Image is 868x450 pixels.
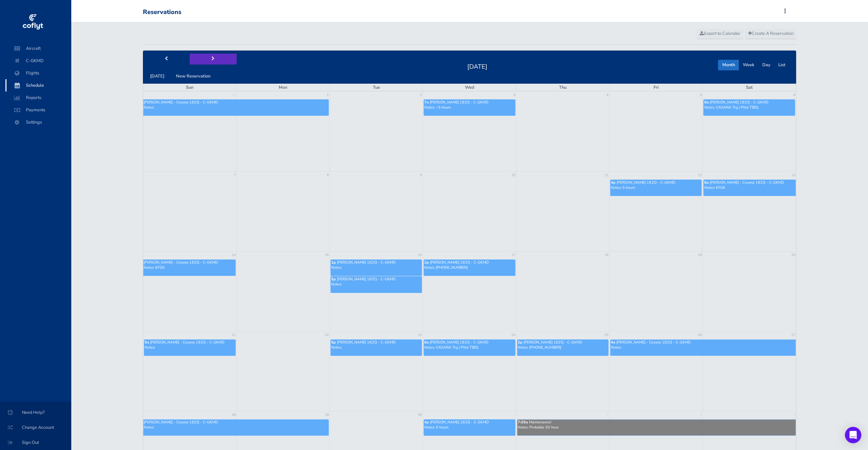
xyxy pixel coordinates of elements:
span: 8a [704,180,708,185]
a: 5 [699,92,702,98]
a: 16 [417,252,423,258]
span: 7a [424,100,429,105]
a: 15 [324,252,329,258]
div: Reservations [143,9,181,16]
span: Settings [12,116,64,128]
span: Mon [279,84,287,90]
span: Create A Reservation [748,30,793,37]
span: [PERSON_NAME] 182Q - C-GKMD [337,277,396,282]
span: [PERSON_NAME] - Cessna 182Q - C-GKMD [144,260,218,265]
a: 3 [699,411,702,418]
button: prev [143,54,190,64]
p: Notes: [611,345,795,350]
a: 4 [792,411,796,418]
a: 23 [417,332,423,338]
img: coflyt logo [21,12,44,32]
a: 7 [233,172,236,179]
a: 2 [419,92,423,98]
a: 24 [511,332,516,338]
a: Export to Calendar [696,29,743,39]
span: C-GKMD [12,55,64,67]
button: Month [718,60,739,70]
a: 4 [606,92,609,98]
span: [PERSON_NAME] - Cessna 182Q - C-GKMD [144,420,218,425]
span: [PERSON_NAME] 182Q - C-GKMD [430,420,489,425]
div: Open Intercom Messenger [845,427,861,443]
span: Sat [746,84,753,90]
a: 25 [604,332,609,338]
span: Need Help? [8,406,63,419]
a: 17 [511,252,516,258]
p: Notes: KFGK [144,265,235,270]
span: [PERSON_NAME] - Cessna 182Q - C-GKMD [150,340,224,345]
span: Payments [12,104,64,116]
button: List [774,60,789,70]
a: 1 [326,92,329,98]
span: Thu [559,84,567,90]
span: [PERSON_NAME] - Cessna 182Q - C-GKMD [616,340,691,345]
span: Schedule [12,79,64,92]
span: Sun [186,84,193,90]
a: 28 [231,411,236,418]
span: 1p [331,260,336,265]
a: 8 [326,172,329,179]
span: 7:09a [518,420,528,425]
button: New Reservation [172,71,215,82]
a: 11 [604,172,609,179]
p: Notes: 5 hours [611,185,701,190]
p: Notes: [PHONE_NUMBER] [424,265,514,270]
p: Notes: [144,425,328,430]
p: Notes: Probable 50 hour [518,425,796,430]
p: Notes: CASARA Trg ( Pilot TBD) [704,105,794,110]
span: 4a [611,340,615,345]
a: 30 [417,411,423,418]
p: Notes: [145,345,235,350]
span: 5p [331,340,336,345]
a: 21 [231,332,236,338]
a: 9 [419,172,423,179]
a: 19 [697,252,702,258]
span: Sign Out [8,436,63,449]
a: 22 [324,332,329,338]
span: 2p [518,340,523,345]
span: [PERSON_NAME] 182Q - C-GKMD [337,260,396,265]
a: 29 [324,411,329,418]
span: 9a [145,340,149,345]
a: 2 [606,411,609,418]
span: Tue [373,84,380,90]
span: [PERSON_NAME] - Cessna 182Q - C-GKMD [144,100,218,105]
a: 6 [792,92,796,98]
span: Reports [12,92,64,104]
p: Notes: [PHONE_NUMBER] [518,345,608,350]
p: Notes: [144,105,328,110]
button: Week [738,60,758,70]
h2: [DATE] [463,61,491,71]
a: 18 [604,252,609,258]
span: [PERSON_NAME] 182Q - C-GKMD [524,340,582,345]
p: Notes: [331,265,421,270]
span: 8a [424,340,429,345]
p: Notes: KFGK [704,185,795,190]
p: Notes: ~5 hours [424,105,514,110]
span: Aircraft [12,42,64,55]
span: [PERSON_NAME] 182Q - C-GKMD [430,100,488,105]
span: [PERSON_NAME] 182Q - C-GKMD [430,340,488,345]
a: 10 [511,172,516,179]
p: Notes: CASARA Trg ( Pilot TBD) [424,345,514,350]
span: 2p [424,260,429,265]
button: next [190,54,237,64]
span: Export to Calendar [700,30,740,37]
p: Notes: 5 hours [424,425,514,430]
a: 3 [513,92,516,98]
button: Day [758,60,774,70]
span: [PERSON_NAME] 182Q - C-GKMD [337,340,396,345]
span: [PERSON_NAME] - Cessna 182Q - C-GKMD [709,180,784,185]
a: 20 [790,252,796,258]
p: Notes: [331,282,421,287]
a: 31 [231,92,236,98]
a: 12 [697,172,702,179]
span: [PERSON_NAME] 182Q - C-GKMD [430,260,489,265]
span: 4p [424,420,429,425]
span: Flights [12,67,64,79]
span: [PERSON_NAME] 182Q - C-GKMD [617,180,675,185]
